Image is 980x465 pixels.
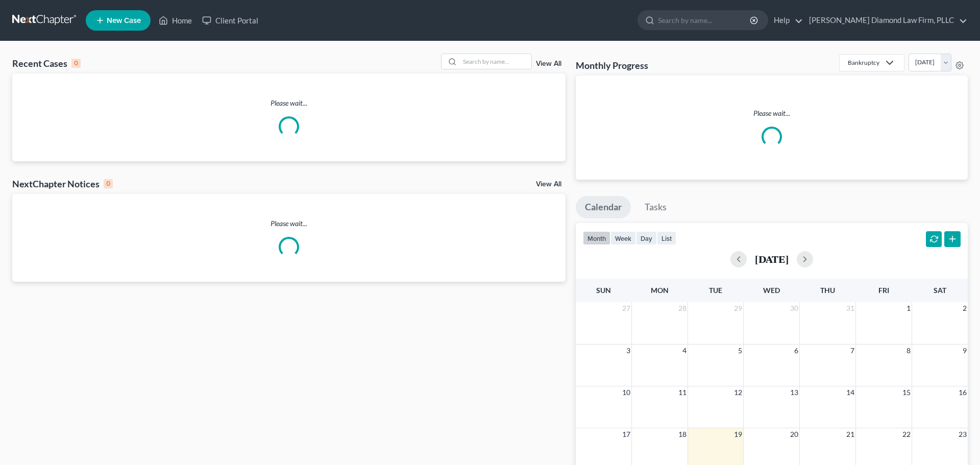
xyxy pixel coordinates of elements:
span: 14 [845,386,855,399]
p: Please wait... [12,218,566,229]
span: 28 [677,302,688,314]
a: [PERSON_NAME] Diamond Law Firm, PLLC [804,11,967,30]
span: 4 [681,345,688,357]
span: 27 [621,302,631,314]
span: 20 [789,428,799,440]
a: Calendar [576,196,631,218]
button: list [657,231,676,245]
span: New Case [107,17,141,25]
span: Mon [651,286,669,295]
span: 6 [793,345,799,357]
input: Search by name... [460,54,531,69]
div: 0 [71,59,81,68]
a: View All [536,60,561,67]
p: Please wait... [12,98,566,108]
div: Recent Cases [12,57,81,69]
span: Fri [878,286,889,295]
input: Search by name... [658,11,751,30]
span: Tue [709,286,722,295]
span: Sun [596,286,611,295]
span: 29 [733,302,743,314]
div: NextChapter Notices [12,178,113,190]
span: 2 [962,302,968,314]
span: 17 [621,428,631,440]
span: 15 [901,386,912,399]
h2: [DATE] [755,254,789,264]
h3: Monthly Progress [576,59,648,71]
a: Tasks [635,196,676,218]
span: 23 [958,428,968,440]
span: 11 [677,386,688,399]
div: Bankruptcy [848,58,879,67]
span: 13 [789,386,799,399]
a: Help [769,11,803,30]
span: 9 [962,345,968,357]
span: 30 [789,302,799,314]
span: 16 [958,386,968,399]
span: 3 [625,345,631,357]
span: 5 [737,345,743,357]
a: Home [154,11,197,30]
span: Thu [820,286,835,295]
span: Wed [763,286,780,295]
span: 1 [905,302,912,314]
p: Please wait... [584,108,960,118]
a: View All [536,181,561,188]
span: 22 [901,428,912,440]
a: Client Portal [197,11,263,30]
span: 19 [733,428,743,440]
button: month [583,231,610,245]
span: Sat [934,286,946,295]
div: 0 [104,179,113,188]
span: 21 [845,428,855,440]
button: day [636,231,657,245]
span: 10 [621,386,631,399]
span: 12 [733,386,743,399]
span: 7 [849,345,855,357]
span: 31 [845,302,855,314]
button: week [610,231,636,245]
span: 8 [905,345,912,357]
span: 18 [677,428,688,440]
